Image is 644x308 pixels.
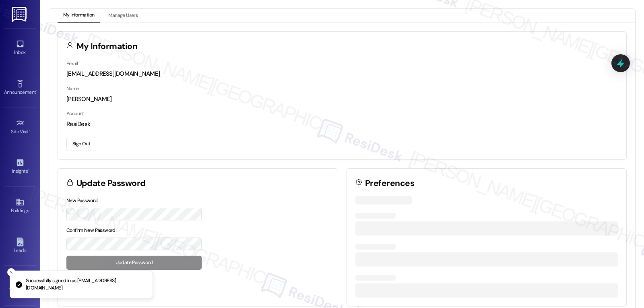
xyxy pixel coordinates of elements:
[4,116,36,138] a: Site Visit •
[28,167,29,173] span: •
[58,9,100,23] button: My Information
[365,179,414,188] h3: Preferences
[26,277,146,291] p: Successfully signed in as [EMAIL_ADDRESS][DOMAIN_NAME]
[29,128,30,133] span: •
[36,88,37,94] span: •
[103,9,143,23] button: Manage Users
[4,275,36,296] a: Templates •
[66,227,116,234] label: Confirm New Password
[66,70,618,78] div: [EMAIL_ADDRESS][DOMAIN_NAME]
[66,120,618,128] div: ResiDesk
[66,85,79,92] label: Name
[66,197,98,204] label: New Password
[4,195,36,217] a: Buildings
[4,37,36,59] a: Inbox
[12,7,28,22] img: ResiDesk Logo
[4,235,36,257] a: Leads
[7,268,15,276] button: Close toast
[76,179,146,188] h3: Update Password
[66,60,78,67] label: Email
[76,42,138,51] h3: My Information
[66,110,84,117] label: Account
[66,137,96,151] button: Sign Out
[66,95,618,103] div: [PERSON_NAME]
[4,156,36,178] a: Insights •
